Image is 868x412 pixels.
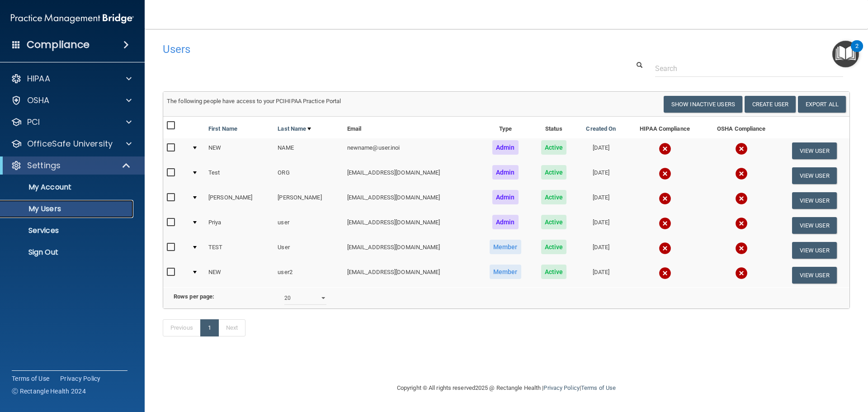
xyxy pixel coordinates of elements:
[163,43,558,55] h4: Users
[27,117,40,128] p: PCI
[274,238,343,263] td: User
[659,167,671,180] img: cross.ca9f0e7f.svg
[576,138,626,163] td: [DATE]
[60,374,101,383] a: Privacy Policy
[626,117,703,138] th: HIPAA Compliance
[278,123,311,134] a: Last Name
[479,117,532,138] th: Type
[200,319,219,336] a: 1
[576,163,626,188] td: [DATE]
[735,217,748,230] img: cross.ca9f0e7f.svg
[11,117,132,128] a: PCI
[792,192,837,209] button: View User
[344,188,479,213] td: [EMAIL_ADDRESS][DOMAIN_NAME]
[735,142,748,155] img: cross.ca9f0e7f.svg
[341,374,671,403] div: Copyright © All rights reserved 2025 @ Rectangle Health | |
[581,384,616,391] a: Terms of Use
[218,319,245,336] a: Next
[27,95,50,106] p: OSHA
[27,38,90,51] h4: Compliance
[490,240,521,254] span: Member
[541,140,567,155] span: Active
[543,384,579,391] a: Privacy Policy
[205,263,274,287] td: NEW
[541,190,567,204] span: Active
[735,167,748,180] img: cross.ca9f0e7f.svg
[205,188,274,213] td: [PERSON_NAME]
[27,160,61,171] p: Settings
[735,242,748,255] img: cross.ca9f0e7f.svg
[659,217,671,230] img: cross.ca9f0e7f.svg
[659,267,671,279] img: cross.ca9f0e7f.svg
[792,142,837,159] button: View User
[492,165,519,180] span: Admin
[11,9,134,28] img: PMB logo
[274,213,343,238] td: user
[274,163,343,188] td: ORG
[167,98,341,104] span: The following people have access to your PCIHIPAA Practice Portal
[735,192,748,205] img: cross.ca9f0e7f.svg
[586,123,616,134] a: Created On
[6,226,129,235] p: Services
[541,240,567,254] span: Active
[12,387,86,396] span: Ⓒ Rectangle Health 2024
[344,213,479,238] td: [EMAIL_ADDRESS][DOMAIN_NAME]
[344,117,479,138] th: Email
[532,117,576,138] th: Status
[205,238,274,263] td: TEST
[11,95,132,106] a: OSHA
[576,263,626,287] td: [DATE]
[205,213,274,238] td: Priya
[541,215,567,229] span: Active
[703,117,779,138] th: OSHA Compliance
[541,165,567,180] span: Active
[12,374,49,383] a: Terms of Use
[792,217,837,234] button: View User
[274,263,343,287] td: user2
[6,183,129,192] p: My Account
[492,190,519,204] span: Admin
[163,319,201,336] a: Previous
[655,60,843,77] input: Search
[541,265,567,279] span: Active
[798,96,846,113] a: Export All
[659,242,671,255] img: cross.ca9f0e7f.svg
[792,167,837,184] button: View User
[492,215,519,229] span: Admin
[27,138,113,149] p: OfficeSafe University
[6,248,129,257] p: Sign Out
[792,242,837,259] button: View User
[11,160,131,171] a: Settings
[11,138,132,149] a: OfficeSafe University
[576,238,626,263] td: [DATE]
[576,213,626,238] td: [DATE]
[792,267,837,284] button: View User
[205,163,274,188] td: Test
[490,265,521,279] span: Member
[27,73,50,84] p: HIPAA
[832,41,859,67] button: Open Resource Center, 2 new notifications
[274,188,343,213] td: [PERSON_NAME]
[344,263,479,287] td: [EMAIL_ADDRESS][DOMAIN_NAME]
[745,96,796,113] button: Create User
[659,142,671,155] img: cross.ca9f0e7f.svg
[659,192,671,205] img: cross.ca9f0e7f.svg
[344,138,479,163] td: newname@user.inoi
[576,188,626,213] td: [DATE]
[174,293,214,300] b: Rows per page:
[205,138,274,163] td: NEW
[208,123,237,134] a: First Name
[6,204,129,213] p: My Users
[11,73,132,84] a: HIPAA
[492,140,519,155] span: Admin
[664,96,742,113] button: Show Inactive Users
[735,267,748,279] img: cross.ca9f0e7f.svg
[344,163,479,188] td: [EMAIL_ADDRESS][DOMAIN_NAME]
[274,138,343,163] td: NAME
[344,238,479,263] td: [EMAIL_ADDRESS][DOMAIN_NAME]
[855,46,859,58] div: 2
